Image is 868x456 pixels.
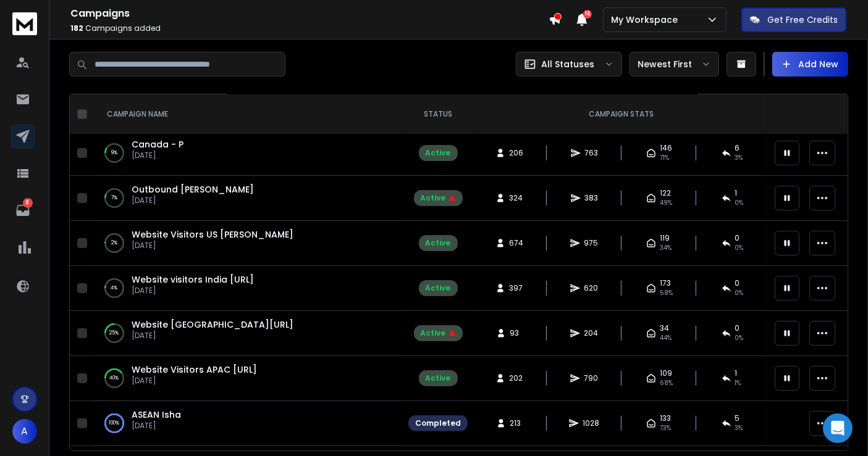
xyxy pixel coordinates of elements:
span: 975 [584,238,598,248]
span: 0 [735,323,740,333]
span: 6 [735,143,740,153]
span: 213 [510,418,522,428]
button: A [12,419,37,444]
span: 1 [735,188,738,198]
span: 324 [509,193,523,203]
button: Get Free Credits [741,7,846,32]
span: 16 [583,10,592,19]
span: 674 [509,238,523,248]
span: 763 [584,148,598,158]
span: 5 [735,413,740,423]
a: Canada - P [132,138,183,151]
td: 25%Website [GEOGRAPHIC_DATA][URL][DATE] [92,311,401,356]
div: Active [426,283,451,293]
p: [DATE] [132,151,183,160]
span: 71 % [660,153,669,163]
div: Open Intercom Messenger [823,413,853,443]
button: Newest First [630,52,719,77]
a: Outbound [PERSON_NAME] [132,183,254,196]
div: Active [421,328,456,338]
p: [DATE] [132,196,254,205]
span: 58 % [660,288,673,298]
span: 34 % [660,243,672,253]
span: 173 [660,278,671,288]
span: 1 [735,368,738,378]
p: My Workspace [611,14,683,26]
h1: Campaigns [70,6,549,21]
span: 0 % [735,288,744,298]
p: 25 % [110,327,119,339]
span: 133 [660,413,671,423]
span: 0 [735,233,740,243]
p: Get Free Credits [767,14,838,26]
span: 1028 [583,418,599,428]
span: 202 [509,373,523,383]
p: [DATE] [132,241,293,251]
p: 4 % [111,282,118,294]
a: Website visitors India [URL] [132,273,254,286]
span: Website [GEOGRAPHIC_DATA][URL] [132,318,293,331]
p: 7 % [111,192,117,204]
p: [DATE] [132,421,181,431]
span: 109 [660,368,672,378]
th: STATUS [401,94,475,135]
p: 100 % [109,417,120,429]
td: 2%Website Visitors US [PERSON_NAME][DATE] [92,221,401,266]
span: 68 % [660,378,673,388]
th: CAMPAIGN NAME [92,94,401,135]
span: 204 [584,328,598,338]
p: All Statuses [541,58,594,70]
div: Active [426,148,451,158]
span: 206 [509,148,523,158]
td: 4%Website visitors India [URL][DATE] [92,266,401,311]
span: 620 [584,283,598,293]
span: 49 % [660,198,672,208]
span: 93 [510,328,522,338]
p: [DATE] [132,376,257,386]
img: logo [12,12,37,35]
th: CAMPAIGN STATS [475,94,767,135]
p: 9 % [111,147,117,159]
span: 0 % [735,198,744,208]
td: 7%Outbound [PERSON_NAME][DATE] [92,176,401,221]
p: 8 [23,198,33,208]
a: ASEAN Isha [132,408,181,421]
span: 44 % [660,333,672,343]
p: [DATE] [132,331,293,341]
p: 2 % [111,237,117,249]
span: 1 % [735,378,741,388]
div: Active [426,373,451,383]
span: 790 [584,373,598,383]
span: 73 % [660,423,671,433]
p: Campaigns added [70,23,549,33]
div: Active [426,238,451,248]
span: 0 % [735,333,744,343]
span: 119 [660,233,670,243]
span: 397 [509,283,523,293]
span: 34 [660,323,669,333]
span: 182 [70,23,83,33]
td: 100%ASEAN Isha[DATE] [92,401,401,446]
div: Completed [415,418,461,428]
span: 3 % [735,153,743,163]
td: 40%Website Visitors APAC [URL][DATE] [92,356,401,401]
td: 9%Canada - P[DATE] [92,131,401,176]
span: 3 % [735,423,743,433]
span: 0 [735,278,740,288]
p: [DATE] [132,286,254,296]
span: 122 [660,188,671,198]
div: Active [421,193,456,203]
span: 0 % [735,243,744,253]
p: 40 % [110,372,119,384]
span: Website Visitors APAC [URL] [132,363,257,376]
span: 146 [660,143,672,153]
span: 383 [584,193,598,203]
a: Website Visitors US [PERSON_NAME] [132,228,293,241]
button: Add New [772,52,848,77]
